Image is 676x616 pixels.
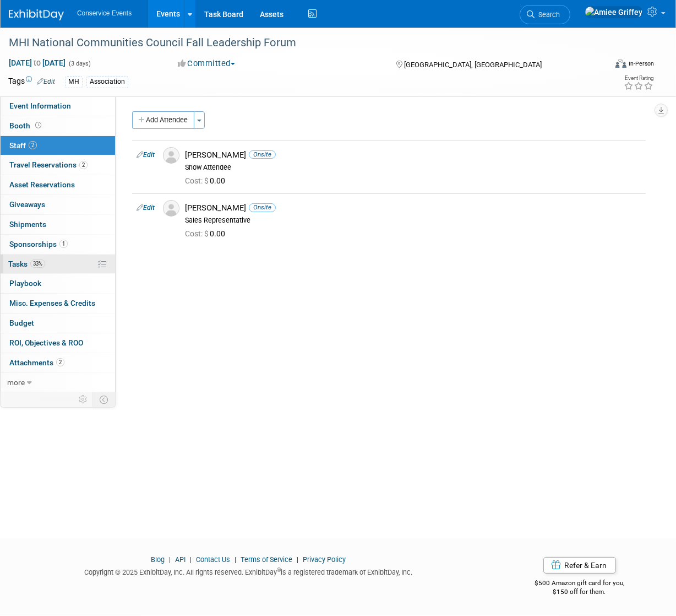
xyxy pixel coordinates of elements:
button: Committed [174,58,239,69]
span: Asset Reservations [9,180,75,189]
span: 2 [79,161,88,169]
div: Sales Representative [185,216,641,225]
sup: ® [277,567,281,573]
a: Privacy Policy [303,555,346,564]
div: Copyright © 2025 ExhibitDay, Inc. All rights reserved. ExhibitDay is a registered trademark of Ex... [8,565,488,577]
span: [DATE] [DATE] [8,58,66,68]
span: Search [535,10,560,19]
a: Asset Reservations [1,175,115,194]
a: Edit [137,204,155,212]
span: Sponsorships [9,240,68,248]
a: Edit [37,78,55,85]
span: Attachments [9,358,64,367]
a: Refer & Earn [543,557,616,574]
span: 0.00 [185,229,230,238]
a: Travel Reservations2 [1,155,115,175]
a: API [175,555,186,564]
img: Associate-Profile-5.png [163,200,179,217]
a: more [1,373,115,392]
a: Giveaways [1,195,115,214]
span: Misc. Expenses & Credits [9,299,95,307]
span: ROI, Objectives & ROO [9,338,83,347]
a: Search [520,5,570,24]
a: Booth [1,116,115,136]
a: Blog [151,555,165,564]
span: Event Information [9,101,71,110]
div: $500 Amazon gift card for you, [505,571,654,597]
span: Onsite [249,150,276,159]
span: Onsite [249,203,276,212]
a: Budget [1,314,115,333]
span: Cost: $ [185,229,210,238]
span: Staff [9,141,37,150]
span: [GEOGRAPHIC_DATA], [GEOGRAPHIC_DATA] [404,61,542,69]
div: MH [65,76,83,88]
a: Edit [137,151,155,159]
span: | [166,555,173,564]
a: Playbook [1,274,115,293]
a: Sponsorships1 [1,235,115,254]
a: Contact Us [196,555,230,564]
span: Shipments [9,220,46,229]
a: Shipments [1,215,115,234]
span: 33% [30,260,45,268]
span: 0.00 [185,176,230,185]
div: Event Format [560,57,655,74]
img: ExhibitDay [9,9,64,20]
div: [PERSON_NAME] [185,150,641,160]
span: | [294,555,301,564]
div: $150 off for them. [505,587,654,597]
span: 2 [56,358,64,366]
span: to [32,58,42,67]
td: Tags [8,75,55,88]
span: Cost: $ [185,176,210,185]
span: 1 [59,240,68,248]
span: Conservice Events [77,9,132,17]
div: [PERSON_NAME] [185,203,641,213]
div: Association [86,76,128,88]
img: Format-Inperson.png [615,59,626,68]
a: Attachments2 [1,353,115,372]
span: Giveaways [9,200,45,209]
span: Booth [9,121,43,130]
span: | [232,555,239,564]
img: Amiee Griffey [585,6,643,18]
span: (3 days) [68,60,91,67]
span: Booth not reserved yet [33,121,43,129]
div: In-Person [628,60,654,68]
button: Add Attendee [132,111,194,129]
span: more [7,378,25,387]
span: | [187,555,194,564]
span: 2 [29,141,37,149]
td: Personalize Event Tab Strip [74,392,93,407]
a: ROI, Objectives & ROO [1,333,115,353]
div: Show Attendee [185,163,641,172]
div: MHI National Communities Council Fall Leadership Forum [5,33,599,53]
td: Toggle Event Tabs [93,392,116,407]
span: Tasks [8,260,45,268]
a: Staff2 [1,136,115,155]
span: Travel Reservations [9,160,88,169]
div: Event Rating [624,75,653,81]
img: Associate-Profile-5.png [163,147,179,164]
a: Event Information [1,96,115,116]
a: Tasks33% [1,255,115,274]
span: Budget [9,318,34,327]
span: Playbook [9,279,41,288]
a: Misc. Expenses & Credits [1,294,115,313]
a: Terms of Service [241,555,292,564]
